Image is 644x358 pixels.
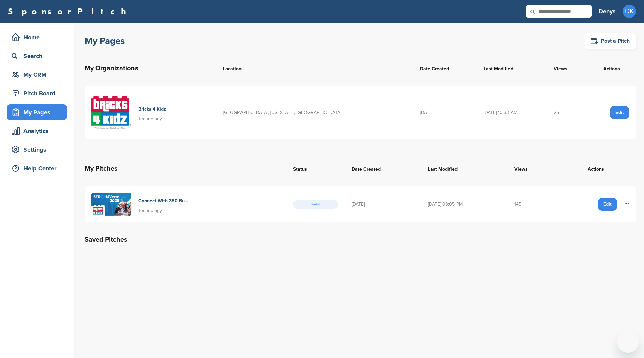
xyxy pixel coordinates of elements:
div: My CRM [10,69,67,81]
th: Location [216,56,413,80]
a: Help Center [7,161,67,176]
td: [DATE] [345,186,421,222]
a: Pitch Board [7,86,67,101]
img: Artboard 1 100 [91,193,131,216]
a: Denys [599,4,616,19]
div: Pitch Board [10,87,67,99]
h4: Connect With 350 Business Leaders In Education | Stroom Verse 2026 [138,197,190,205]
th: My Organizations [85,56,216,80]
a: Settings [7,142,67,157]
h2: Saved Pitches [85,234,636,245]
span: Posted [293,200,338,209]
span: Technology [138,208,162,213]
h3: Denys [599,7,616,16]
div: Settings [10,144,67,156]
a: My Pages [7,104,67,120]
th: Views [507,157,556,181]
a: B4k 300x300px Bricks 4 Kidz Technology [91,92,210,133]
td: 145 [507,186,556,222]
th: My Pitches [85,157,286,181]
td: 25 [547,86,587,139]
div: My Pages [10,106,67,118]
img: B4k 300x300px [91,92,131,133]
td: [DATE] [413,86,477,139]
td: [DATE] 03:05 PM [421,186,507,222]
a: My CRM [7,67,67,82]
td: [GEOGRAPHIC_DATA], [US_STATE], [GEOGRAPHIC_DATA] [216,86,413,139]
a: Edit [610,106,629,119]
a: Post a Pitch [585,33,636,49]
a: Home [7,29,67,45]
a: Artboard 1 100 Connect With 350 Business Leaders In Education | Stroom Verse 2026 Technology [91,193,280,216]
span: DK [623,5,636,18]
a: Search [7,48,67,64]
a: Edit [598,198,617,211]
div: Help Center [10,162,67,174]
th: Views [547,56,587,80]
span: Technology [138,116,162,122]
th: Actions [556,157,636,181]
th: Last Modified [477,56,547,80]
div: Home [10,31,67,43]
th: Status [286,157,345,181]
h4: Bricks 4 Kidz [138,105,166,113]
th: Last Modified [421,157,507,181]
iframe: Button to launch messaging window [617,331,639,353]
a: SponsorPitch [8,7,130,16]
h1: My Pages [85,35,125,47]
td: [DATE] 10:33 AM [477,86,547,139]
th: Date Created [413,56,477,80]
div: Analytics [10,125,67,137]
th: Actions [587,56,636,80]
a: Analytics [7,123,67,139]
th: Date Created [345,157,421,181]
div: Search [10,50,67,62]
